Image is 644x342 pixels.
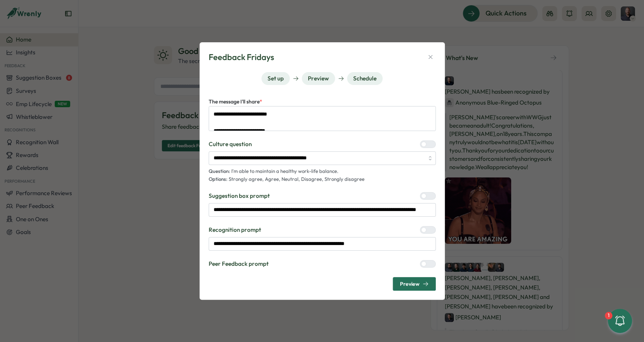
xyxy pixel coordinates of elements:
span: Preview [400,281,420,287]
button: 1 [608,309,632,333]
button: Set up [261,72,290,85]
label: Suggestion box prompt [209,192,270,200]
label: The message I'll share [209,98,262,106]
p: I'm able to maintain a healthy work-life balance. [209,168,436,175]
p: Strongly agree, Agree, Neutral, Disagree, Strongly disagree [209,176,436,183]
label: Culture question [209,140,252,148]
h3: Feedback Fridays [209,51,274,63]
button: Schedule [347,72,383,85]
label: Peer Feedback prompt [209,260,269,268]
button: Preview [393,277,436,291]
label: Recognition prompt [209,226,261,234]
button: Preview [302,72,335,85]
span: Options: [209,176,227,182]
div: 1 [605,312,612,319]
span: Question: [209,168,230,174]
